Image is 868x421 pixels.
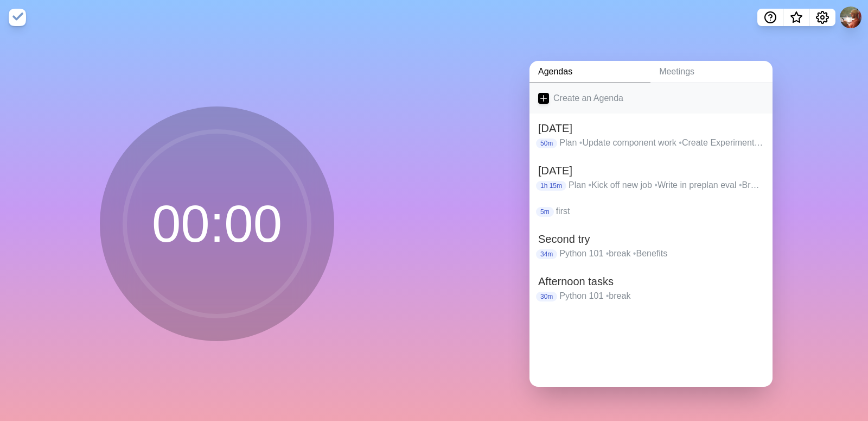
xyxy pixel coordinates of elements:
p: 50m [536,139,557,148]
button: What’s new [783,9,809,26]
p: 34m [536,249,557,259]
span: • [579,138,583,147]
span: • [606,249,609,258]
span: • [606,291,609,300]
p: Plan Update component work Create Experimental Log Dedupe and prepare research [559,136,764,149]
h2: Afternoon tasks [538,273,764,290]
p: 5m [536,207,554,217]
p: first [556,205,764,218]
h2: Second try [538,231,764,247]
h2: [DATE] [538,162,764,179]
img: timeblocks logo [9,9,26,26]
a: Agendas [529,61,650,83]
p: Python 101 break [559,290,764,303]
p: 1h 15m [536,181,566,191]
p: Plan Kick off new job Write in preplan eval Break Learn Check key agreement [569,179,764,192]
button: Settings [809,9,835,26]
span: • [679,138,682,147]
span: • [633,249,636,258]
span: • [739,180,742,190]
p: 30m [536,292,557,301]
button: Help [757,9,783,26]
h2: [DATE] [538,120,764,136]
span: • [654,180,658,190]
a: Create an Agenda [529,83,773,114]
p: Python 101 break Benefits [559,247,764,260]
a: Meetings [650,61,773,83]
span: • [589,180,592,190]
